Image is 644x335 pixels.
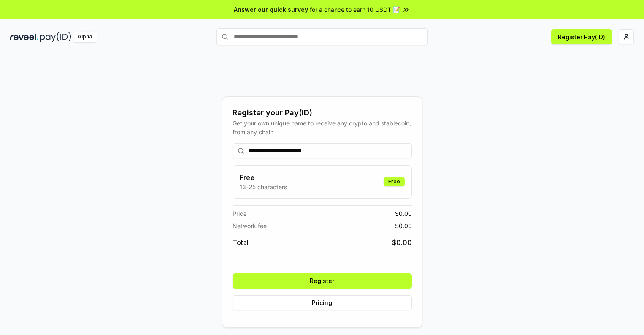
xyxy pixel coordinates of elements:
[395,209,412,218] span: $ 0.00
[310,5,400,14] span: for a chance to earn 10 USDT 📝
[40,32,71,42] img: pay_id
[233,237,249,248] span: Total
[233,107,412,119] div: Register your Pay(ID)
[240,172,287,182] h3: Free
[233,119,412,136] div: Get your own unique name to receive any crypto and stablecoin, from any chain
[384,177,405,186] div: Free
[240,182,287,191] p: 13-25 characters
[10,32,38,42] img: reveel_dark
[73,32,97,42] div: Alpha
[233,295,412,310] button: Pricing
[233,221,267,230] span: Network fee
[234,5,308,14] span: Answer our quick survey
[395,221,412,230] span: $ 0.00
[392,237,412,248] span: $ 0.00
[233,209,246,218] span: Price
[551,29,612,44] button: Register Pay(ID)
[233,273,412,289] button: Register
